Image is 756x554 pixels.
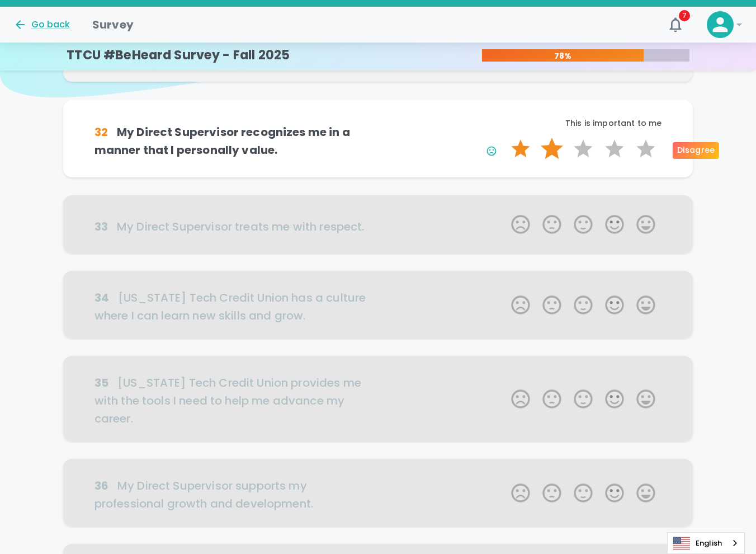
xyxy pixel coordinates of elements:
button: 7 [662,11,689,38]
aside: Language selected: English [667,532,745,554]
div: 32 [94,123,108,141]
h1: Survey [92,16,134,34]
p: This is important to me [378,118,661,129]
h4: TTCU #BeHeard Survey - Fall 2025 [67,48,290,63]
div: Language [667,532,745,554]
h6: My Direct Supervisor recognizes me in a manner that I personally value. [94,123,378,159]
div: Disagree [673,142,719,159]
span: 7 [679,10,690,21]
a: English [668,533,744,553]
p: 78% [482,50,644,62]
button: Go back [13,18,70,31]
